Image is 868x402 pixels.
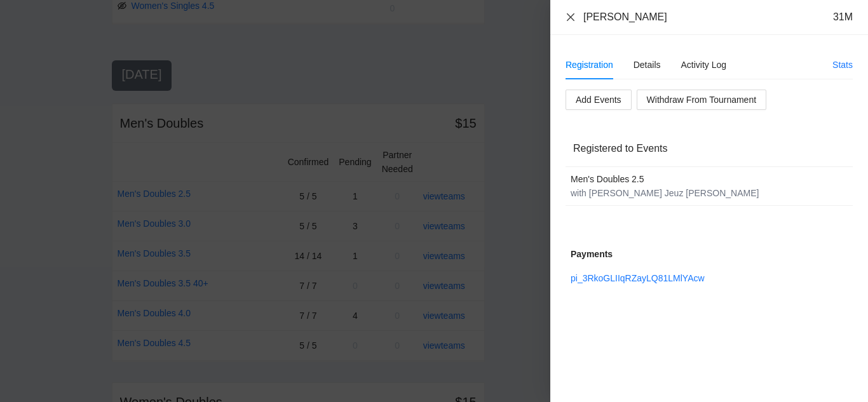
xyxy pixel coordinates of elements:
[637,90,766,110] button: Withdraw From Tournament
[566,12,576,22] span: close
[566,90,632,110] button: Add Events
[583,10,667,24] div: [PERSON_NAME]
[571,186,834,200] div: with [PERSON_NAME] Jeuz [PERSON_NAME]
[681,58,727,72] div: Activity Log
[573,130,845,166] div: Registered to Events
[832,60,853,70] a: Stats
[576,93,621,107] span: Add Events
[571,247,848,261] div: Payments
[571,172,834,186] div: Men's Doubles 2.5
[566,12,576,23] button: Close
[634,58,661,72] div: Details
[571,273,705,283] a: pi_3RkoGLIIqRZayLQ81LMlYAcw
[566,58,613,72] div: Registration
[833,10,853,24] div: 31M
[647,93,756,107] span: Withdraw From Tournament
